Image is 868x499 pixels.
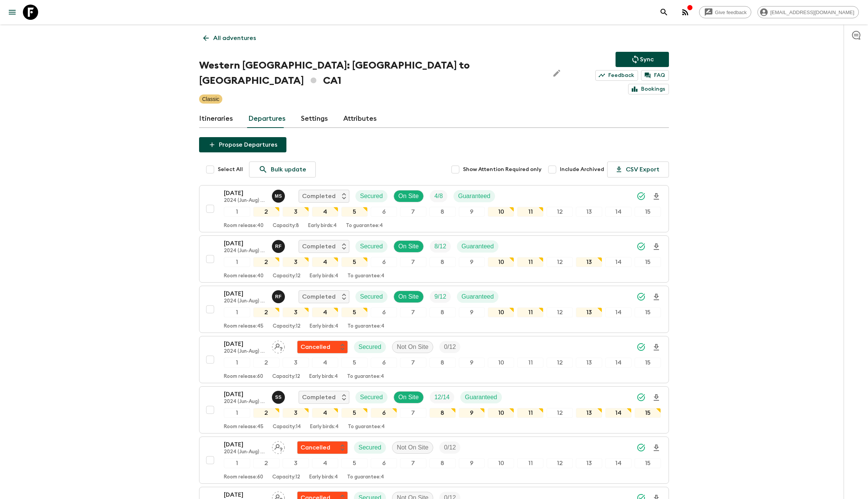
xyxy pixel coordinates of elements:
p: To guarantee: 4 [348,424,385,430]
p: Completed [302,192,336,201]
div: 10 [488,458,514,468]
div: Trip Fill [430,240,451,253]
div: 3 [283,408,309,418]
div: 13 [576,408,602,418]
span: Assign pack leader [272,443,285,449]
div: Secured [355,190,387,202]
p: Secured [360,192,383,201]
p: 2024 (Jun-Aug) (old) [224,298,266,304]
div: 1 [224,257,250,267]
p: Sync [640,55,654,64]
div: 4 [312,358,338,368]
span: Include Archived [560,166,604,173]
p: To guarantee: 4 [347,323,384,329]
div: 9 [459,358,485,368]
div: 11 [517,458,543,468]
span: Show Attention Required only [463,166,542,173]
p: 9 / 12 [434,292,446,301]
p: All adventures [213,34,256,43]
div: 1 [224,307,250,317]
p: Capacity: 14 [273,424,301,430]
div: 6 [371,408,397,418]
div: 14 [605,408,632,418]
div: 14 [605,257,632,267]
p: Room release: 45 [224,323,264,329]
p: Completed [302,292,336,301]
p: [DATE] [224,440,266,449]
div: Secured [355,291,387,303]
div: 7 [400,307,426,317]
div: Trip Fill [430,391,454,403]
button: menu [5,5,20,20]
div: 9 [459,307,485,317]
p: 0 / 12 [444,443,456,452]
div: 13 [576,458,602,468]
div: 5 [341,458,368,468]
a: Bulk update [249,162,316,178]
div: On Site [394,240,424,253]
p: Guaranteed [458,192,490,201]
p: [DATE] [224,339,266,349]
svg: Download Onboarding [652,192,661,201]
div: 10 [488,358,514,368]
div: 8 [429,408,456,418]
div: 11 [517,307,543,317]
p: 2024 (Jun-Aug) (old) [224,248,266,254]
p: 12 / 14 [434,393,450,402]
p: Completed [302,242,336,251]
p: To guarantee: 4 [347,273,384,279]
p: Secured [358,342,381,352]
button: Sync adventure departures to the booking engine [616,52,669,67]
div: 7 [400,458,426,468]
div: 2 [253,408,280,418]
div: 6 [371,458,397,468]
div: 10 [488,307,514,317]
p: Room release: 40 [224,223,264,229]
button: search adventures [656,5,672,20]
span: Assign pack leader [272,343,285,349]
div: Secured [355,240,387,253]
div: 5 [341,257,368,267]
p: Capacity: 12 [273,323,301,329]
div: 7 [400,408,426,418]
div: 6 [371,358,397,368]
span: Richelle Fontaine [272,242,286,248]
div: 1 [224,458,250,468]
div: Trip Fill [430,190,447,202]
a: Departures [248,110,286,128]
div: 1 [224,358,250,368]
p: Completed [302,393,336,402]
div: 12 [547,307,573,317]
svg: Synced Successfully [637,242,646,251]
p: 8 / 12 [434,242,446,251]
div: On Site [394,391,424,403]
p: Classic [202,95,219,103]
div: Flash Pack cancellation [297,441,348,454]
div: 15 [635,458,661,468]
div: 10 [488,408,514,418]
div: Secured [354,341,386,353]
div: 6 [371,257,397,267]
p: Early birds: 4 [308,223,337,229]
div: 13 [576,307,602,317]
button: Propose Departures [199,137,286,152]
div: 8 [429,207,456,217]
p: Early birds: 4 [310,273,338,279]
div: 14 [605,307,632,317]
div: 15 [635,307,661,317]
div: 3 [283,257,309,267]
p: Early birds: 4 [309,474,338,480]
p: 0 / 12 [444,342,456,352]
p: On Site [399,393,419,402]
a: FAQ [641,70,669,81]
svg: Synced Successfully [637,292,646,301]
p: Capacity: 12 [272,474,300,480]
p: Secured [360,242,383,251]
div: Not On Site [392,341,434,353]
p: Guaranteed [465,393,497,402]
p: 2024 (Jun-Aug) (old) [224,198,266,204]
span: Select All [218,166,243,173]
div: 3 [283,358,309,368]
p: Cancelled [301,443,330,452]
p: [DATE] [224,289,266,298]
